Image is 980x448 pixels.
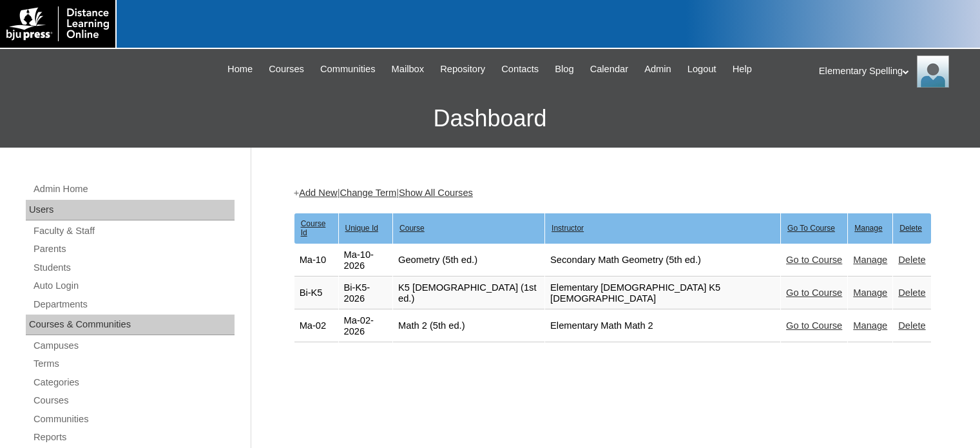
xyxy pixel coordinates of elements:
a: Communities [32,411,235,427]
td: Bi-K5-2026 [339,277,393,309]
td: Secondary Math Geometry (5th ed.) [545,244,780,277]
img: logo-white.png [6,6,109,41]
u: Course [399,224,425,233]
span: Help [733,62,752,77]
a: Calendar [584,62,635,77]
div: Users [26,200,235,220]
a: Communities [314,62,382,77]
td: Elementary Math Math 2 [545,310,780,342]
a: Mailbox [385,62,431,77]
span: Mailbox [392,62,425,77]
a: Admin Home [32,181,235,197]
a: Courses [32,393,235,409]
td: Ma-10 [294,244,338,277]
td: Math 2 (5th ed.) [393,310,544,342]
a: Add New [299,188,337,198]
a: Delete [898,320,925,331]
span: Logout [687,62,716,77]
a: Delete [898,287,925,298]
span: Repository [440,62,485,77]
a: Auto Login [32,278,235,294]
a: Manage [853,320,887,331]
a: Manage [853,255,887,265]
a: Blog [548,62,580,77]
span: Communities [320,62,376,77]
a: Parents [32,241,235,257]
img: Elementary Spelling Spelling 3 (3rd.ed) [917,55,949,88]
a: Contacts [495,62,545,77]
span: Contacts [501,62,539,77]
a: Repository [434,62,492,77]
a: Campuses [32,338,235,354]
u: Manage [854,224,882,233]
a: Terms [32,356,235,372]
a: Go to Course [786,287,842,298]
span: Calendar [590,62,628,77]
td: Ma-02-2026 [339,310,393,342]
span: Admin [644,62,671,77]
a: Go to Course [786,320,842,331]
td: Bi-K5 [294,277,338,309]
td: Ma-02 [294,310,338,342]
a: Logout [681,62,723,77]
u: Course Id [301,219,326,237]
a: Students [32,260,235,276]
span: Home [227,62,253,77]
u: Instructor [552,224,584,233]
u: Unique Id [345,224,378,233]
div: Courses & Communities [26,315,235,335]
a: Delete [898,255,925,265]
a: Manage [853,287,887,298]
a: Courses [262,62,311,77]
td: Elementary [DEMOGRAPHIC_DATA] K5 [DEMOGRAPHIC_DATA] [545,277,780,309]
td: Ma-10-2026 [339,244,393,277]
span: Courses [269,62,304,77]
a: Home [221,62,259,77]
u: Delete [899,224,922,233]
a: Reports [32,429,235,445]
a: Admin [638,62,678,77]
a: Departments [32,297,235,313]
td: K5 [DEMOGRAPHIC_DATA] (1st ed.) [393,277,544,309]
div: + | | [294,186,932,200]
a: Change Term [340,188,396,198]
td: Geometry (5th ed.) [393,244,544,277]
div: Elementary Spelling [819,55,967,88]
u: Go To Course [787,224,835,233]
span: Blog [555,62,573,77]
a: Show All Courses [399,188,473,198]
a: Go to Course [786,255,842,265]
h3: Dashboard [6,90,974,148]
a: Faculty & Staff [32,223,235,239]
a: Categories [32,375,235,391]
a: Help [726,62,758,77]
